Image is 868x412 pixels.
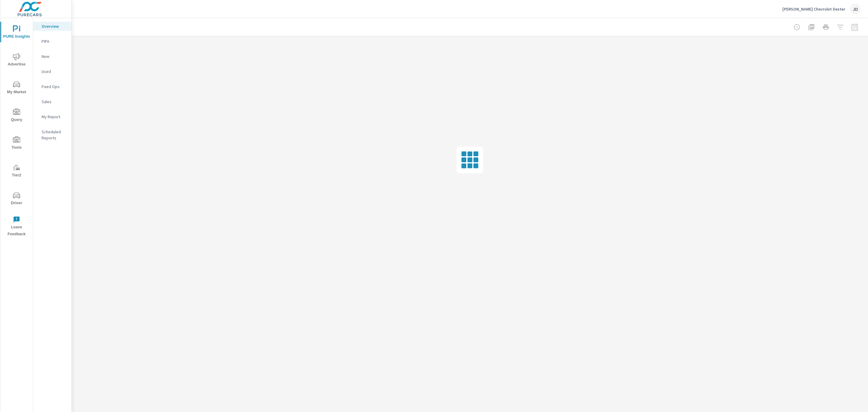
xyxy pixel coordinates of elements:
div: nav menu [0,18,33,240]
div: New [33,52,71,61]
div: Fixed Ops [33,82,71,91]
div: Overview [33,22,71,31]
div: PIPA [33,37,71,46]
p: Sales [42,99,67,105]
p: Used [42,68,67,74]
span: My Market [2,81,31,96]
p: [PERSON_NAME] Chevrolet Dexter [782,6,845,12]
div: My Report [33,112,71,121]
p: Fixed Ops [42,84,67,90]
span: Driver [2,192,31,207]
span: Tools [2,136,31,151]
div: Sales [33,97,71,106]
span: Tier2 [2,164,31,179]
span: Advertise [2,53,31,68]
p: New [42,53,67,59]
span: Query [2,109,31,123]
p: PIPA [42,38,67,44]
div: Scheduled Reports [33,127,71,142]
div: Used [33,67,71,76]
p: Overview [42,23,67,29]
p: Scheduled Reports [42,129,67,141]
span: PURE Insights [2,25,31,40]
span: Leave Feedback [2,216,31,238]
p: My Report [42,114,67,120]
div: JD [850,4,861,14]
